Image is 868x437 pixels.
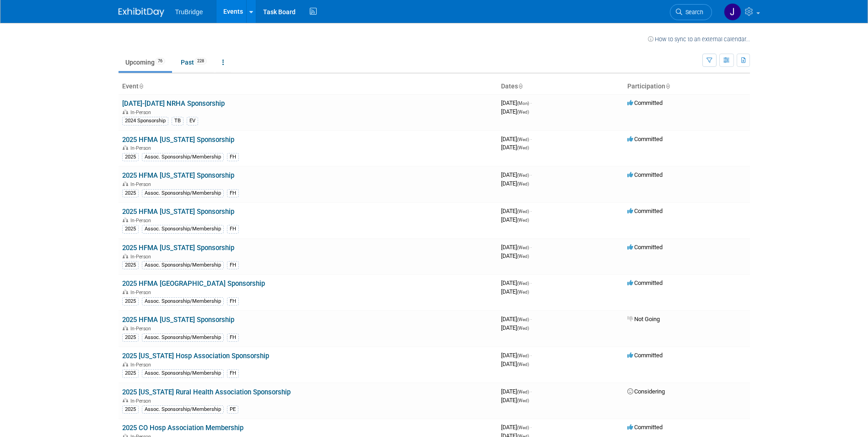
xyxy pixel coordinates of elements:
[530,208,532,214] span: -
[724,3,741,21] img: Jeff Burke
[122,279,265,288] a: 2025 HFMA [GEOGRAPHIC_DATA] Sponsorship
[122,171,234,180] a: 2025 HFMA [US_STATE] Sponsorship
[122,136,234,144] a: 2025 HFMA [US_STATE] Sponsorship
[227,225,239,233] div: FH
[142,405,224,414] div: Assoc. Sponsorship/Membership
[122,333,139,342] div: 2025
[518,82,523,90] a: Sort by Start Date
[517,137,529,142] span: (Wed)
[627,424,663,431] span: Committed
[123,181,128,186] img: In-Person Event
[501,208,532,214] span: [DATE]
[130,326,154,332] span: In-Person
[501,244,532,251] span: [DATE]
[665,82,670,90] a: Sort by Participation Type
[627,316,660,322] span: Not Going
[517,281,529,286] span: (Wed)
[517,425,529,430] span: (Wed)
[123,145,128,150] img: In-Person Event
[122,297,139,306] div: 2025
[648,36,750,43] a: How to sync to an external calendar...
[517,254,529,259] span: (Wed)
[624,79,750,94] th: Participation
[501,316,532,322] span: [DATE]
[130,362,154,368] span: In-Person
[682,9,703,16] span: Search
[670,4,712,20] a: Search
[517,101,529,106] span: (Mon)
[501,252,529,259] span: [DATE]
[501,180,529,187] span: [DATE]
[501,171,532,178] span: [DATE]
[627,352,663,359] span: Committed
[501,136,532,142] span: [DATE]
[517,290,529,295] span: (Wed)
[174,54,214,71] a: Past228
[122,189,139,197] div: 2025
[530,424,532,431] span: -
[130,109,154,115] span: In-Person
[517,326,529,331] span: (Wed)
[530,279,532,286] span: -
[122,369,139,377] div: 2025
[530,316,532,322] span: -
[122,316,234,324] a: 2025 HFMA [US_STATE] Sponsorship
[530,388,532,395] span: -
[155,58,165,65] span: 76
[627,136,663,142] span: Committed
[172,117,183,125] div: TB
[501,144,529,151] span: [DATE]
[227,297,239,306] div: FH
[175,8,203,16] span: TruBridge
[530,136,532,142] span: -
[139,82,143,90] a: Sort by Event Name
[517,398,529,403] span: (Wed)
[119,54,172,71] a: Upcoming76
[227,333,239,342] div: FH
[501,288,529,295] span: [DATE]
[530,244,532,251] span: -
[517,389,529,394] span: (Wed)
[119,79,497,94] th: Event
[517,181,529,186] span: (Wed)
[119,8,164,17] img: ExhibitDay
[130,145,154,151] span: In-Person
[517,209,529,214] span: (Wed)
[517,353,529,358] span: (Wed)
[501,352,532,359] span: [DATE]
[122,117,168,125] div: 2024 Sponsorship
[122,424,243,432] a: 2025 CO Hosp Association Membership
[530,171,532,178] span: -
[517,362,529,367] span: (Wed)
[497,79,624,94] th: Dates
[122,388,291,396] a: 2025 [US_STATE] Rural Health Association Sponsorship
[122,405,139,414] div: 2025
[517,145,529,150] span: (Wed)
[187,117,198,125] div: EV
[501,108,529,115] span: [DATE]
[501,279,532,286] span: [DATE]
[517,218,529,223] span: (Wed)
[501,388,532,395] span: [DATE]
[142,297,224,306] div: Assoc. Sponsorship/Membership
[627,244,663,251] span: Committed
[627,208,663,214] span: Committed
[627,171,663,178] span: Committed
[122,244,234,252] a: 2025 HFMA [US_STATE] Sponsorship
[123,109,128,114] img: In-Person Event
[227,189,239,197] div: FH
[517,109,529,115] span: (Wed)
[517,245,529,250] span: (Wed)
[194,58,207,65] span: 228
[130,181,154,187] span: In-Person
[517,317,529,322] span: (Wed)
[627,388,665,395] span: Considering
[122,225,139,233] div: 2025
[501,216,529,223] span: [DATE]
[501,324,529,331] span: [DATE]
[123,362,128,366] img: In-Person Event
[122,99,225,108] a: [DATE]-[DATE] NRHA Sponsorship
[501,397,529,404] span: [DATE]
[142,261,224,269] div: Assoc. Sponsorship/Membership
[227,369,239,377] div: FH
